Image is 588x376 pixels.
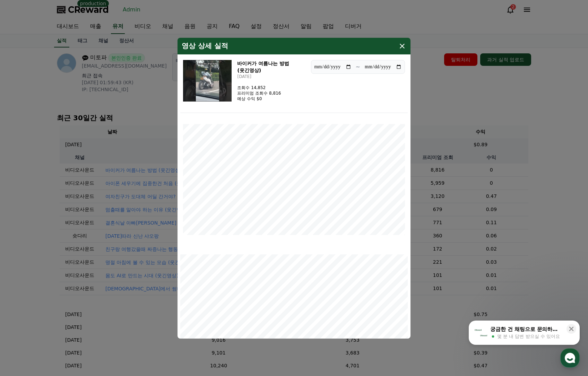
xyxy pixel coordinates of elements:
[356,63,360,71] p: ~
[46,220,89,237] a: 대화
[178,38,410,339] div: modal
[183,60,232,102] img: 바이커가 여름나는 방법 (웃긴영상)
[237,74,305,79] p: [DATE]
[237,90,281,96] p: 프리미엄 조회수 8,816
[237,85,281,90] p: 조회수 14,852
[63,230,72,236] span: 대화
[237,60,305,74] h3: 바이커가 여름나는 방법 (웃긴영상)
[182,42,228,50] h4: 영상 상세 실적
[22,230,26,236] span: 홈
[89,220,133,237] a: 설정
[2,220,46,237] a: 홈
[107,230,115,236] span: 설정
[237,96,281,102] p: 예상 수익 $0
